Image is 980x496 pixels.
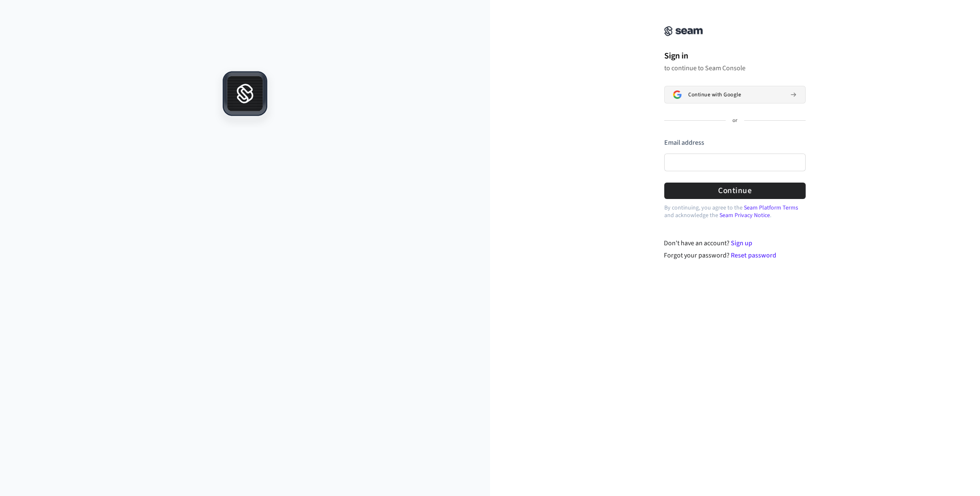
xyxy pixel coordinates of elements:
[719,211,770,220] a: Seam Privacy Notice
[732,117,738,125] p: or
[664,138,704,147] label: Email address
[731,251,777,260] a: Reset password
[731,239,753,248] a: Sign up
[673,90,682,99] img: Sign in with Google
[664,50,806,62] h1: Sign in
[664,64,806,72] p: to continue to Seam Console
[664,250,806,260] div: Forgot your password?
[664,86,806,103] button: Sign in with GoogleContinue with Google
[664,183,806,199] button: Continue
[664,238,806,248] div: Don't have an account?
[744,204,798,212] a: Seam Platform Terms
[664,204,806,219] p: By continuing, you agree to the and acknowledge the .
[688,91,741,98] span: Continue with Google
[664,26,703,36] img: Seam Console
